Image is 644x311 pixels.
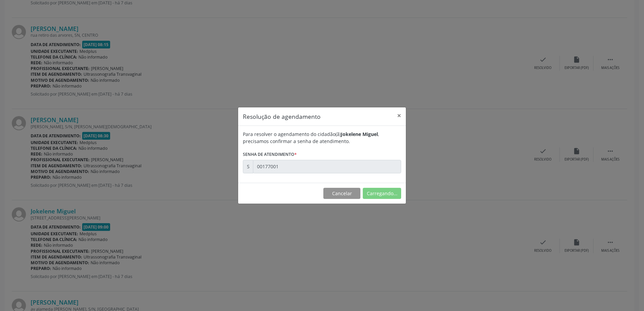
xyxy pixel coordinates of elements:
button: Carregando... [363,188,401,199]
h5: Resolução de agendamento [243,112,321,121]
div: S [243,160,253,173]
label: Senha de atendimento [243,149,297,160]
b: Jokelene Miguel [341,131,378,137]
div: Para resolver o agendamento do cidadão(ã) , precisamos confirmar a senha de atendimento. [243,131,401,145]
button: Close [392,107,406,124]
button: Cancelar [323,188,360,199]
